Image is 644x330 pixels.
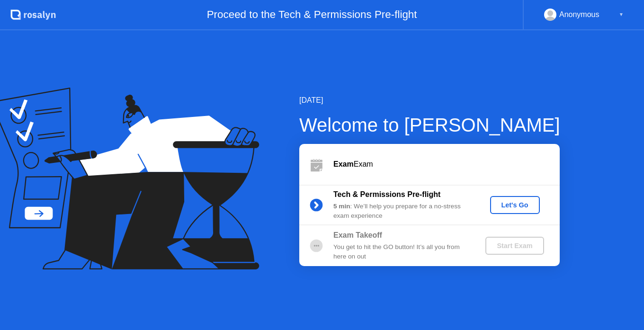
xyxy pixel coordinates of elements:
[333,159,560,170] div: Exam
[490,196,540,214] button: Let's Go
[333,190,440,198] b: Tech & Permissions Pre-flight
[333,160,354,168] b: Exam
[489,242,540,250] div: Start Exam
[333,242,470,262] div: You get to hit the GO button! It’s all you from here on out
[299,111,560,139] div: Welcome to [PERSON_NAME]
[619,9,624,21] div: ▼
[299,95,560,106] div: [DATE]
[333,231,382,239] b: Exam Takeoff
[333,203,350,210] b: 5 min
[485,237,544,255] button: Start Exam
[494,201,536,209] div: Let's Go
[559,9,599,21] div: Anonymous
[333,202,470,221] div: : We’ll help you prepare for a no-stress exam experience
